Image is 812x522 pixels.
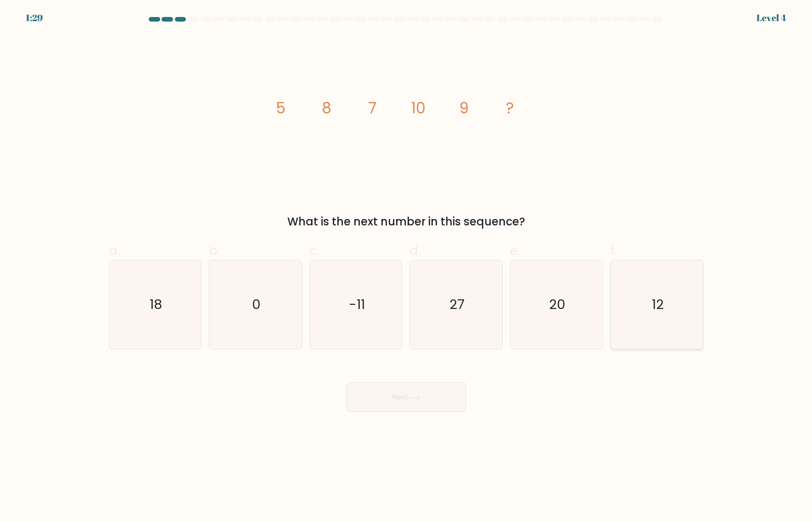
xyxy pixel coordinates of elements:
span: f. [610,241,617,259]
div: Level 4 [756,11,786,25]
span: d. [409,241,420,259]
text: -11 [349,296,365,314]
tspan: 8 [321,97,331,119]
tspan: 10 [411,97,425,119]
text: 20 [549,296,566,314]
button: Next [347,382,466,412]
text: 0 [252,296,261,314]
span: e. [510,241,520,259]
div: What is the next number in this sequence? [114,213,698,230]
tspan: ? [506,97,514,119]
span: b. [209,241,220,259]
div: 1:29 [26,11,43,25]
span: a. [109,241,120,259]
tspan: 9 [459,97,469,119]
text: 27 [449,296,465,314]
text: 12 [652,296,664,314]
tspan: 7 [368,97,376,119]
span: c. [309,241,319,259]
text: 18 [150,296,162,314]
tspan: 5 [275,97,285,119]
